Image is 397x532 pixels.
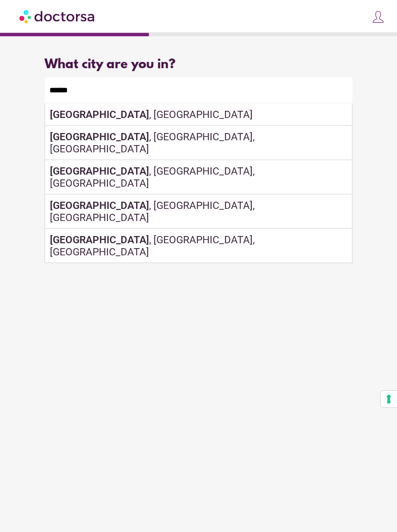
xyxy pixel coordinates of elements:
[45,126,351,160] div: , [GEOGRAPHIC_DATA], [GEOGRAPHIC_DATA]
[45,160,351,194] div: , [GEOGRAPHIC_DATA], [GEOGRAPHIC_DATA]
[45,103,351,126] div: , [GEOGRAPHIC_DATA]
[50,131,149,143] strong: [GEOGRAPHIC_DATA]
[45,103,352,125] div: Make sure the city you pick is where you need assistance.
[45,229,351,263] div: , [GEOGRAPHIC_DATA], [GEOGRAPHIC_DATA]
[19,5,96,27] img: Doctorsa.com
[45,194,351,229] div: , [GEOGRAPHIC_DATA], [GEOGRAPHIC_DATA]
[371,10,385,24] img: icons8-customer-100.png
[50,199,149,211] strong: [GEOGRAPHIC_DATA]
[50,234,149,246] strong: [GEOGRAPHIC_DATA]
[45,58,352,73] div: What city are you in?
[50,108,149,120] strong: [GEOGRAPHIC_DATA]
[381,391,397,407] button: Your consent preferences for tracking technologies
[50,165,149,177] strong: [GEOGRAPHIC_DATA]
